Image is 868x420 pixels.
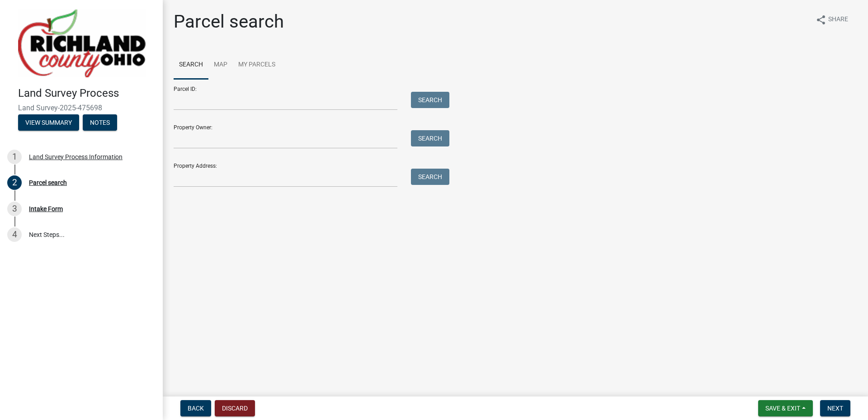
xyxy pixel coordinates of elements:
wm-modal-confirm: Notes [83,119,117,127]
button: Back [180,400,211,416]
div: 1 [7,150,22,164]
button: Search [411,169,449,185]
span: Share [828,14,848,25]
div: Land Survey Process Information [29,154,123,160]
h4: Land Survey Process [18,87,156,100]
a: Map [208,51,233,80]
a: Search [174,51,208,80]
div: 4 [7,227,22,242]
div: Intake Form [29,206,63,212]
button: Discard [215,400,255,416]
span: Next [827,405,843,412]
a: My Parcels [233,51,281,80]
div: 3 [7,202,22,216]
span: Land Survey-2025-475698 [18,104,145,112]
button: Notes [83,114,117,131]
span: Back [188,405,204,412]
i: share [816,14,826,25]
button: Next [820,400,850,416]
wm-modal-confirm: Summary [18,119,79,127]
img: Richland County, Ohio [18,9,146,77]
div: 2 [7,175,22,190]
button: shareShare [808,11,855,28]
button: Search [411,130,449,146]
div: Parcel search [29,179,67,186]
button: Save & Exit [758,400,813,416]
button: Search [411,92,449,108]
h1: Parcel search [174,11,284,33]
button: View Summary [18,114,79,131]
span: Save & Exit [765,405,800,412]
